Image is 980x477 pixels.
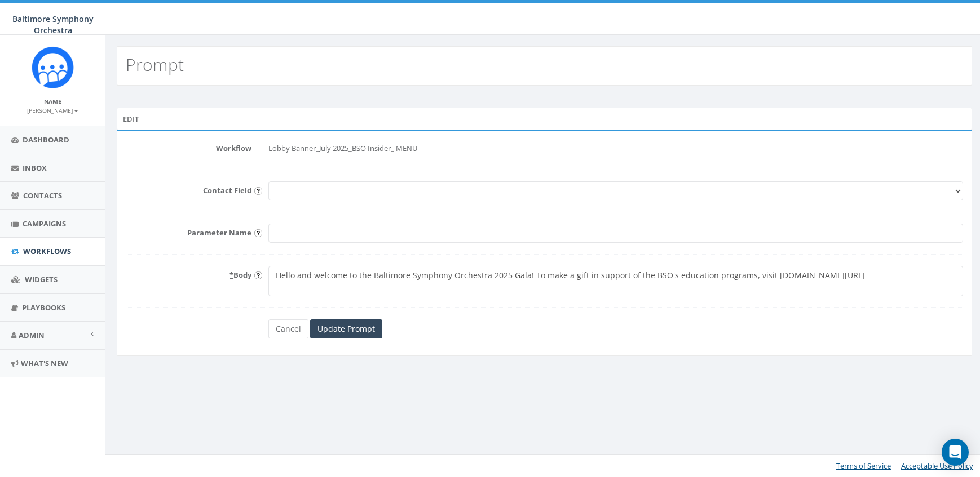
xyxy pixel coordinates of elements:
div: Lobby Banner_July 2025_BSO Insider_ MENU [268,139,964,158]
div: Edit [117,108,972,130]
span: Inbox [23,163,47,173]
label: Parameter Name [117,224,260,238]
a: Cancel [268,319,308,338]
abbr: required [229,270,233,280]
span: Workflows [23,246,71,256]
label: Contact Field [117,181,260,196]
img: Rally_platform_Icon_1.png [32,46,74,88]
span: Widgets [25,274,58,284]
a: Terms of Service [836,461,891,471]
small: [PERSON_NAME] [27,106,78,114]
input: Update Prompt [310,319,382,338]
h2: Prompt [126,55,184,74]
a: Acceptable Use Policy [901,461,973,471]
span: Baltimore Symphony Orchestra [12,14,94,35]
small: Name [44,97,61,105]
span: Contacts [23,190,62,200]
a: [PERSON_NAME] [27,105,78,115]
div: Open Intercom Messenger [942,439,969,466]
label: Body [117,266,260,280]
textarea: Hello and welcome to the Baltimore Symphony Orchestra 2025 Gala! To make a gift in support of the... [268,266,964,296]
input: Submit [254,229,262,237]
span: What's New [21,358,68,368]
input: Submit [254,187,262,195]
span: Campaigns [23,219,66,229]
span: Playbooks [22,302,65,313]
span: Admin [19,330,45,340]
label: Workflow [117,139,260,154]
input: Submit [254,271,262,279]
span: Dashboard [23,135,69,145]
